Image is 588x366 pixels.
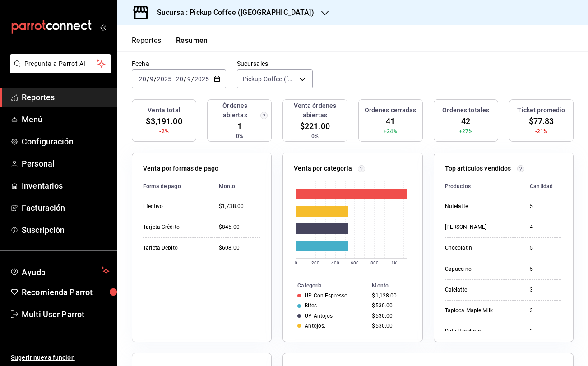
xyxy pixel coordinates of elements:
[386,115,395,127] span: 41
[22,286,110,298] span: Recomienda Parrot
[530,286,553,294] div: 3
[22,265,98,276] span: Ayuda
[305,313,333,319] div: UP Antojos
[143,177,212,196] th: Forma de pago
[445,286,515,294] div: Cajelatte
[22,202,110,214] span: Facturación
[211,101,259,120] h3: Órdenes abiertas
[368,281,422,291] th: Monto
[143,164,218,173] p: Venta por formas de pago
[365,106,417,115] h3: Órdenes cerradas
[287,101,343,120] h3: Venta órdenes abiertas
[10,54,111,73] button: Pregunta a Parrot AI
[372,323,407,329] div: $530.00
[11,353,110,362] span: Sugerir nueva función
[157,75,172,83] input: ----
[148,106,180,115] h3: Venta total
[150,7,314,18] h3: Sucursal: Pickup Coffee ([GEOGRAPHIC_DATA])
[243,74,296,83] span: Pickup Coffee ([GEOGRAPHIC_DATA])
[445,223,515,231] div: [PERSON_NAME]
[442,106,489,115] h3: Órdenes totales
[294,164,352,173] p: Venta por categoría
[445,328,515,335] div: Dirty Horchata
[445,244,515,252] div: Chocolatin
[305,302,317,309] div: Bites
[311,260,319,265] text: 200
[445,307,515,315] div: Tapioca Maple Milk
[143,223,204,231] div: Tarjeta Crédito
[143,244,204,252] div: Tarjeta Débito
[517,106,565,115] h3: Ticket promedio
[384,127,398,135] span: +24%
[219,223,260,231] div: $845.00
[445,265,515,273] div: Capuccino
[6,65,111,75] a: Pregunta a Parrot AI
[283,281,368,291] th: Categoría
[154,75,157,83] span: /
[22,135,110,148] span: Configuración
[132,36,208,51] div: navigation tabs
[176,36,208,51] button: Resumen
[132,36,162,51] button: Reportes
[132,60,226,67] label: Fecha
[184,75,186,83] span: /
[445,177,523,196] th: Productos
[351,260,359,265] text: 600
[305,323,325,329] div: Antojos.
[22,224,110,236] span: Suscripción
[530,265,553,273] div: 5
[212,177,260,196] th: Monto
[529,115,554,127] span: $77.83
[370,260,379,265] text: 800
[305,292,347,299] div: UP Con Espresso
[237,60,313,67] label: Sucursales
[22,91,110,103] span: Reportes
[176,75,184,83] input: --
[300,120,330,132] span: $221.00
[236,132,243,140] span: 0%
[461,115,470,127] span: 42
[219,203,260,210] div: $1,738.00
[143,203,204,210] div: Efectivo
[191,75,194,83] span: /
[295,260,297,265] text: 0
[535,127,548,135] span: -21%
[149,75,154,83] input: --
[146,115,182,127] span: $3,191.00
[530,328,553,335] div: 2
[459,127,473,135] span: +27%
[530,223,553,231] div: 4
[24,59,97,69] span: Pregunta a Parrot AI
[159,127,168,135] span: -2%
[173,75,175,83] span: -
[523,177,560,196] th: Cantidad
[372,292,407,299] div: $1,128.00
[219,244,260,252] div: $608.00
[22,113,110,125] span: Menú
[22,158,110,170] span: Personal
[237,120,242,132] span: 1
[530,203,553,210] div: 5
[372,313,407,319] div: $530.00
[560,177,588,196] th: Monto
[147,75,149,83] span: /
[331,260,339,265] text: 400
[445,203,515,210] div: Nutelatte
[530,244,553,252] div: 5
[139,75,147,83] input: --
[99,23,106,31] button: open_drawer_menu
[311,132,319,140] span: 0%
[445,164,511,173] p: Top artículos vendidos
[187,75,191,83] input: --
[194,75,209,83] input: ----
[391,260,397,265] text: 1K
[22,180,110,192] span: Inventarios
[22,308,110,320] span: Multi User Parrot
[372,302,407,309] div: $530.00
[530,307,553,315] div: 3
